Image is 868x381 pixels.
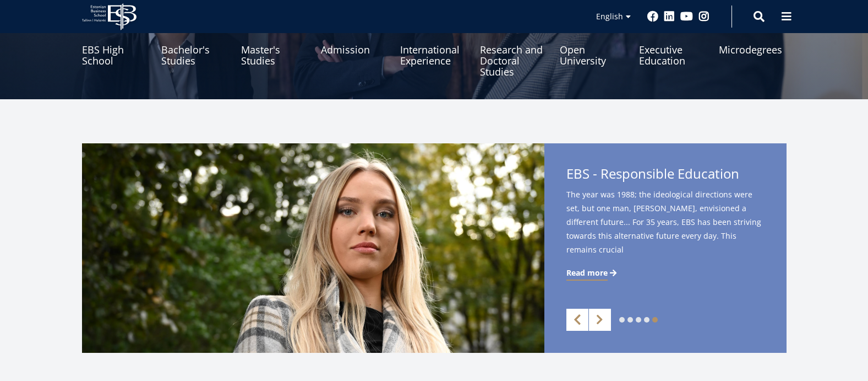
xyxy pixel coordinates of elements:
a: Youtube [680,11,693,22]
a: International Experience [400,22,468,77]
a: Master's Studies [241,22,309,77]
a: Instagram [698,11,709,22]
a: Microdegrees [719,22,787,77]
img: a [82,143,544,353]
a: Read more [566,267,619,278]
a: 4 [644,317,649,323]
span: Responsible [600,164,674,183]
a: Open University [560,22,627,77]
a: 5 [652,317,658,323]
span: Education [678,164,739,183]
a: Facebook [647,11,658,22]
span: The year was 1988; the ideological directions were set, but one man, [PERSON_NAME], envisioned a ... [566,187,765,274]
a: Bachelor's Studies [161,22,229,77]
a: Admission [321,22,389,77]
a: Executive Education [639,22,707,77]
span: Read more [566,267,608,278]
a: EBS High School [82,22,150,77]
a: Research and Doctoral Studies [480,22,548,77]
a: Next [589,309,611,331]
a: 3 [636,317,641,323]
a: Linkedin [664,11,675,22]
a: Previous [566,309,588,331]
span: EBS [566,164,589,183]
a: 1 [619,317,625,323]
a: 2 [627,317,633,323]
span: - [593,164,597,183]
